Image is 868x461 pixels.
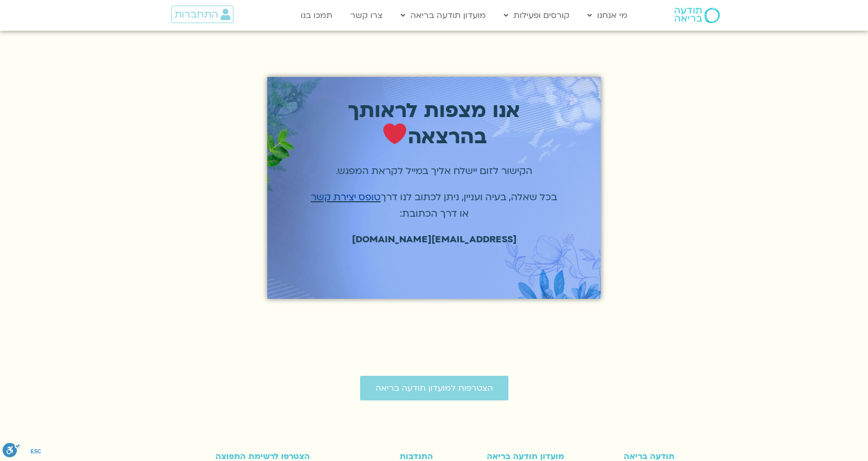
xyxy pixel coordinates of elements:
img: ❤️ [383,122,406,145]
h3: תודעה בריאה [575,452,675,461]
a: קורסים ופעילות [499,6,575,25]
a: התחברות [171,6,233,23]
h3: התנדבות [338,452,433,461]
a: [EMAIL_ADDRESS][DOMAIN_NAME] [340,228,529,251]
h3: מועדון תודעה בריאה [443,452,564,461]
img: תודעה בריאה [675,8,720,23]
a: הצטרפות למועדון תודעה בריאה [360,376,508,400]
span: הצטרפות למועדון תודעה בריאה [376,383,493,393]
span: [EMAIL_ADDRESS][DOMAIN_NAME] [352,234,517,245]
a: תמכו בנו [295,6,338,25]
a: טופס יצירת קשר [311,191,381,204]
a: צרו קשר [345,6,388,25]
h3: הצטרפו לרשימת התפוצה [193,452,310,461]
a: מי אנחנו [582,6,633,25]
p: הקישור לזום יישלח אליך במייל לקראת המפגש. [308,163,560,180]
span: התחברות [174,9,218,20]
p: אנו מצפות לראותך בהרצאה [308,99,560,148]
a: מועדון תודעה בריאה [396,6,491,25]
p: בכל שאלה, בעיה ועניין, ניתן לכתוב לנו דרך או דרך הכתובת: [308,189,560,222]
